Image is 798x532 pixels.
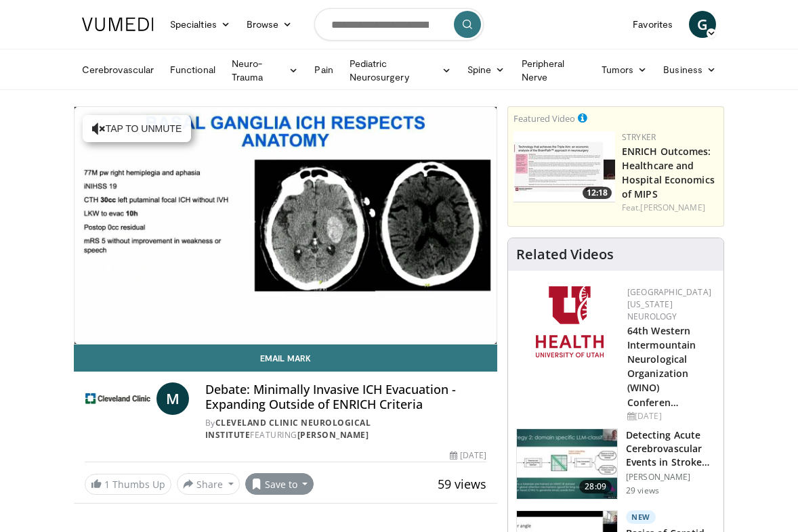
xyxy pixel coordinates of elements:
h4: Debate: Minimally Invasive ICH Evacuation - Expanding Outside of ENRICH Criteria [205,382,486,412]
span: 59 views [438,476,486,492]
button: Save to [245,473,314,495]
img: VuMedi Logo [82,18,154,31]
a: 64th Western Intermountain Neurological Organization (WINO) Conferen… [627,324,696,409]
img: Cleveland Clinic Neurological Institute [85,382,151,415]
img: d472b873-e591-42c2-8025-28b17ce6a40a.150x105_q85_crop-smart_upscale.jpg [513,131,615,202]
div: [DATE] [627,410,713,422]
button: Share [177,473,240,495]
video-js: Video Player [75,107,497,344]
a: [PERSON_NAME] [297,429,369,441]
a: Favorites [625,11,681,38]
img: 3c3e7931-b8f3-437f-a5bd-1dcbec1ed6c9.150x105_q85_crop-smart_upscale.jpg [517,429,617,500]
a: Tumors [593,56,656,83]
p: 29 views [626,485,659,496]
img: f6362829-b0a3-407d-a044-59546adfd345.png.150x105_q85_autocrop_double_scale_upscale_version-0.2.png [536,286,604,357]
h4: Related Videos [516,246,614,263]
a: Stryker [622,131,656,143]
a: Email Mark [74,345,497,372]
a: M [156,382,189,415]
a: ENRICH Outcomes: Healthcare and Hospital Economics of MIPS [622,145,715,200]
a: 28:09 Detecting Acute Cerebrovascular Events in Stroke Alerts Using EHR Da… [PERSON_NAME] 29 views [516,428,715,500]
span: 1 [104,478,110,491]
div: By FEATURING [205,417,486,441]
input: Search topics, interventions [314,8,484,41]
small: Featured Video [513,112,575,125]
a: Peripheral Nerve [513,57,593,84]
p: [PERSON_NAME] [626,472,715,483]
a: 12:18 [513,131,615,202]
a: 1 Thumbs Up [85,474,171,495]
a: Specialties [162,11,238,38]
a: Browse [238,11,301,38]
div: [DATE] [450,449,486,462]
a: Neuro-Trauma [224,57,307,84]
p: New [626,510,656,524]
a: Pediatric Neurosurgery [341,57,459,84]
h3: Detecting Acute Cerebrovascular Events in Stroke Alerts Using EHR Da… [626,428,715,469]
span: 12:18 [583,187,612,199]
a: Cerebrovascular [74,56,162,83]
a: Pain [306,56,341,83]
a: G [689,11,716,38]
a: [PERSON_NAME] [640,202,705,213]
a: Spine [459,56,513,83]
span: 28:09 [579,480,612,493]
a: Functional [162,56,224,83]
button: Tap to unmute [83,115,191,142]
a: [GEOGRAPHIC_DATA][US_STATE] Neurology [627,286,711,322]
div: Feat. [622,202,718,214]
a: Business [655,56,724,83]
a: Cleveland Clinic Neurological Institute [205,417,371,441]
